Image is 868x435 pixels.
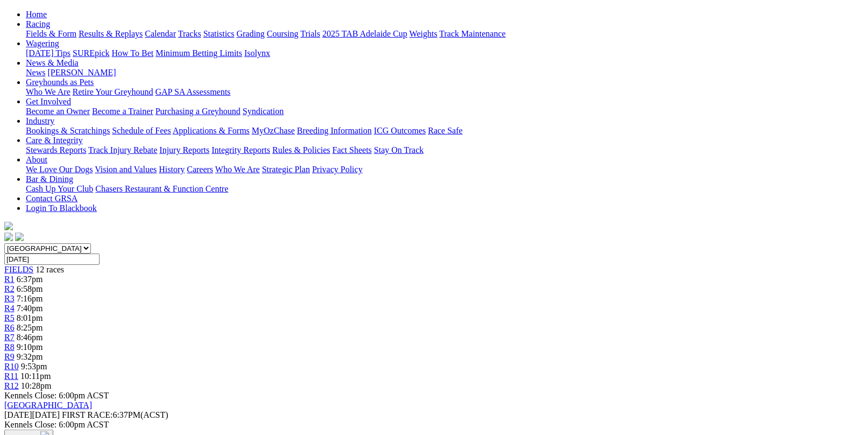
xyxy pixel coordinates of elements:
a: Become an Owner [26,107,90,116]
span: 7:16pm [17,294,43,303]
span: 9:53pm [21,362,47,371]
span: R4 [4,304,15,313]
div: Get Involved [26,107,864,116]
span: 10:28pm [21,381,52,390]
img: twitter.svg [15,233,24,241]
div: Racing [26,29,864,39]
a: Track Injury Rebate [88,145,157,155]
a: 2025 TAB Adelaide Cup [322,29,407,38]
a: [PERSON_NAME] [47,68,116,77]
span: [DATE] [4,410,32,419]
a: Retire Your Greyhound [73,87,153,96]
a: Fields & Form [26,29,76,38]
span: 7:40pm [17,304,43,313]
a: Privacy Policy [312,165,363,174]
a: Stewards Reports [26,145,86,155]
a: Strategic Plan [262,165,310,174]
div: About [26,165,864,174]
a: Fact Sheets [333,145,372,155]
a: GAP SA Assessments [156,87,231,96]
a: Wagering [26,39,59,48]
a: Statistics [203,29,235,38]
a: Isolynx [244,48,270,58]
a: Coursing [267,29,299,38]
a: Breeding Information [297,126,372,135]
a: Bar & Dining [26,174,73,184]
a: R10 [4,362,19,371]
a: Grading [237,29,265,38]
a: R3 [4,294,15,303]
a: History [159,165,185,174]
a: Chasers Restaurant & Function Centre [95,184,228,193]
a: ICG Outcomes [374,126,426,135]
span: 6:58pm [17,284,43,293]
span: 6:37pm [17,275,43,284]
span: FIRST RACE: [62,410,112,419]
a: Calendar [145,29,176,38]
div: Wagering [26,48,864,58]
span: 8:01pm [17,313,43,322]
a: About [26,155,47,164]
span: 8:25pm [17,323,43,332]
a: Cash Up Your Club [26,184,93,193]
a: FIELDS [4,265,33,274]
span: 9:10pm [17,342,43,352]
span: [DATE] [4,410,60,419]
a: News & Media [26,58,79,67]
a: Track Maintenance [440,29,506,38]
a: Rules & Policies [272,145,330,155]
span: Kennels Close: 6:00pm ACST [4,391,109,400]
a: Racing [26,19,50,29]
a: Vision and Values [95,165,157,174]
a: R5 [4,313,15,322]
a: Applications & Forms [173,126,250,135]
a: How To Bet [112,48,154,58]
a: [GEOGRAPHIC_DATA] [4,401,92,410]
a: Bookings & Scratchings [26,126,110,135]
span: 12 races [36,265,64,274]
a: R8 [4,342,15,352]
a: Injury Reports [159,145,209,155]
a: Purchasing a Greyhound [156,107,241,116]
span: R1 [4,275,15,284]
a: We Love Our Dogs [26,165,93,174]
a: Careers [187,165,213,174]
a: Stay On Track [374,145,424,155]
a: MyOzChase [252,126,295,135]
img: logo-grsa-white.png [4,222,13,230]
a: Tracks [178,29,201,38]
a: Schedule of Fees [112,126,171,135]
a: Get Involved [26,97,71,106]
div: Care & Integrity [26,145,864,155]
a: R11 [4,371,18,381]
input: Select date [4,254,100,265]
a: R12 [4,381,19,390]
a: R7 [4,333,15,342]
a: Integrity Reports [211,145,270,155]
span: 8:46pm [17,333,43,342]
a: Industry [26,116,54,125]
a: SUREpick [73,48,109,58]
a: Results & Replays [79,29,143,38]
a: R9 [4,352,15,361]
a: R6 [4,323,15,332]
a: Who We Are [26,87,70,96]
a: Weights [410,29,437,38]
div: News & Media [26,68,864,78]
span: 9:32pm [17,352,43,361]
a: Minimum Betting Limits [156,48,242,58]
span: 6:37PM(ACST) [62,410,168,419]
span: 10:11pm [20,371,51,381]
a: Trials [300,29,320,38]
div: Industry [26,126,864,136]
a: Race Safe [428,126,462,135]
